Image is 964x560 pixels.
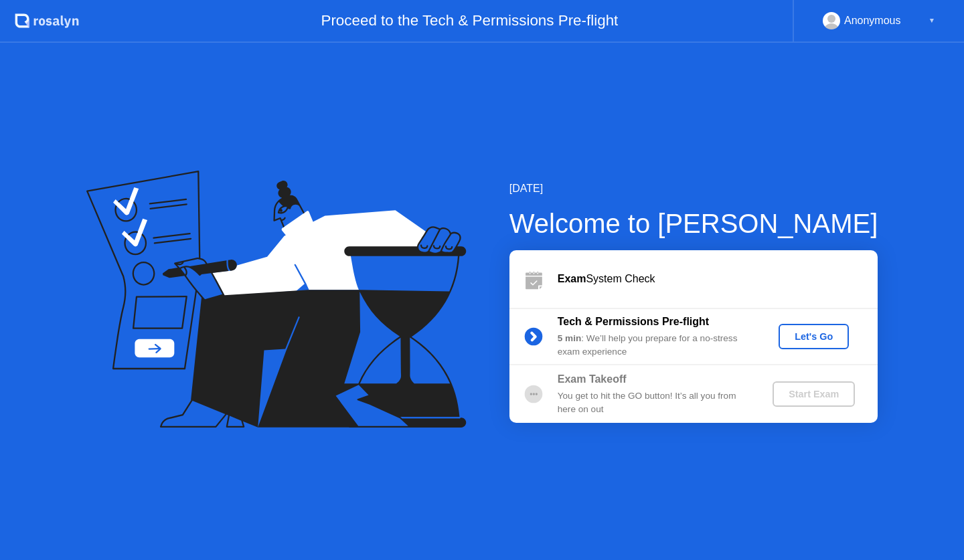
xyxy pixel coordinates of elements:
div: Let's Go [784,331,843,342]
div: ▼ [929,12,935,29]
div: Welcome to [PERSON_NAME] [509,203,878,244]
b: Exam Takeoff [558,373,627,385]
div: : We’ll help you prepare for a no-stress exam experience [558,332,750,359]
b: Tech & Permissions Pre-flight [558,316,709,327]
b: Exam [558,273,586,284]
div: You get to hit the GO button! It’s all you from here on out [558,389,750,417]
div: [DATE] [509,181,878,197]
button: Let's Go [779,324,849,349]
div: Start Exam [778,389,850,399]
div: Anonymous [844,12,901,29]
div: System Check [558,271,878,287]
b: 5 min [558,333,582,343]
button: Start Exam [773,381,855,407]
